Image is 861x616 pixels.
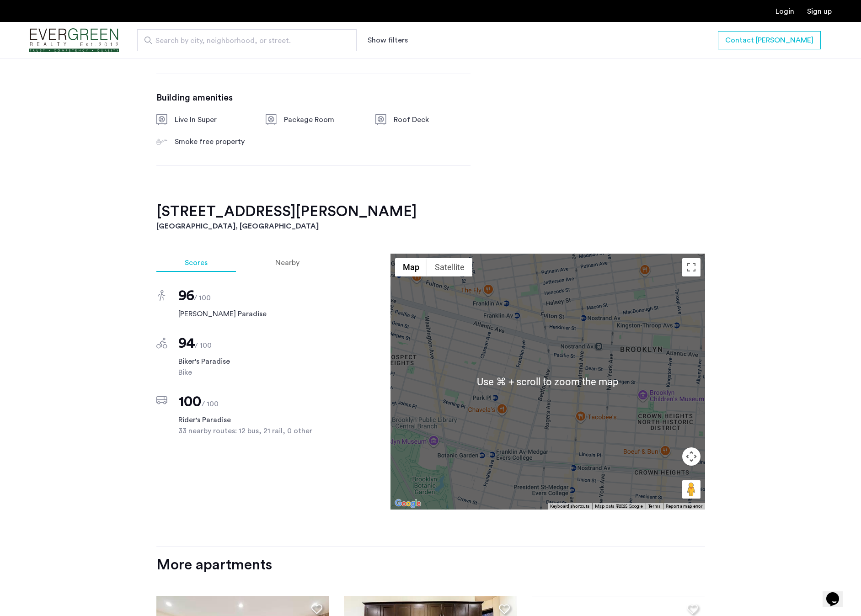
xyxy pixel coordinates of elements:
button: Map camera controls [682,447,701,466]
h3: [GEOGRAPHIC_DATA], [GEOGRAPHIC_DATA] [156,221,705,232]
button: Show street map [395,258,427,276]
span: Search by city, neighborhood, or street. [155,35,331,46]
img: score [156,396,167,404]
img: score [158,290,166,301]
h2: [STREET_ADDRESS][PERSON_NAME] [156,202,705,221]
button: Toggle fullscreen view [682,258,701,276]
a: Terms [648,503,660,510]
a: Open this area in Google Maps (opens a new window) [393,498,423,510]
img: score [156,338,167,349]
span: Biker's Paradise [178,356,328,367]
span: 100 [178,394,202,409]
button: Keyboard shortcuts [550,503,589,510]
span: Contact [PERSON_NAME] [725,35,813,46]
span: [PERSON_NAME] Paradise [178,308,328,319]
span: Nearby [275,259,299,266]
button: button [718,31,821,49]
a: Login [775,8,794,15]
img: Google [393,498,423,510]
a: Registration [807,8,832,15]
span: Scores [185,259,208,266]
span: Rider's Paradise [178,414,328,425]
span: 33 nearby routes: 12 bus, 21 rail, 0 other [178,425,328,436]
button: Show or hide filters [368,35,408,46]
img: logo [29,23,119,58]
span: / 100 [194,294,211,302]
button: Show satellite imagery [427,258,472,276]
div: Roof Deck [394,114,471,125]
div: More apartments [156,556,705,574]
span: / 100 [195,342,212,349]
h3: Building amenities [156,92,471,103]
div: Live In Super [175,114,251,125]
span: 96 [178,288,194,303]
iframe: chat widget [823,579,852,607]
a: Cazamio Logo [29,23,119,58]
div: Smoke free property [175,136,251,147]
span: / 100 [202,400,219,408]
span: Bike [178,367,328,378]
div: Package Room [284,114,361,125]
span: Map data ©2025 Google [595,504,643,509]
a: Report a map error [666,503,702,510]
input: Apartment Search [137,29,357,51]
span: 94 [178,336,195,350]
button: Drag Pegman onto the map to open Street View [682,480,701,499]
